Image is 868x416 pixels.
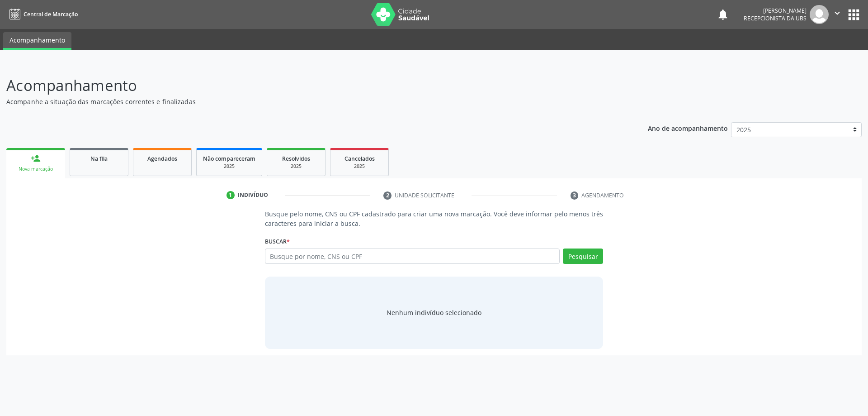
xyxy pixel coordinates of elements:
button: notifications [717,8,729,21]
p: Ano de acompanhamento [648,122,728,134]
div: Nenhum indivíduo selecionado [387,308,481,317]
span: Não compareceram [203,155,255,163]
label: Buscar [265,234,290,249]
img: img [810,5,829,24]
i:  [832,8,842,18]
span: Recepcionista da UBS [744,14,807,22]
div: Nova marcação [13,166,59,172]
button: apps [846,7,862,23]
button:  [829,5,846,24]
span: Resolvidos [282,155,310,163]
button: Pesquisar [563,249,603,264]
span: Central de Marcação [24,10,78,18]
p: Acompanhe a situação das marcações correntes e finalizadas [6,97,605,106]
div: [PERSON_NAME] [744,7,807,14]
div: 2025 [203,163,255,170]
div: 1 [226,191,235,199]
span: Na fila [90,155,108,163]
span: Cancelados [344,155,375,163]
div: person_add [31,153,41,163]
div: 2025 [274,163,319,170]
span: Agendados [147,155,177,163]
p: Busque pelo nome, CNS ou CPF cadastrado para criar uma nova marcação. Você deve informar pelo men... [265,209,604,228]
p: Acompanhamento [6,74,605,97]
div: 2025 [337,163,382,170]
input: Busque por nome, CNS ou CPF [265,249,560,264]
a: Central de Marcação [6,7,78,22]
div: Indivíduo [238,191,268,199]
a: Acompanhamento [3,32,71,50]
